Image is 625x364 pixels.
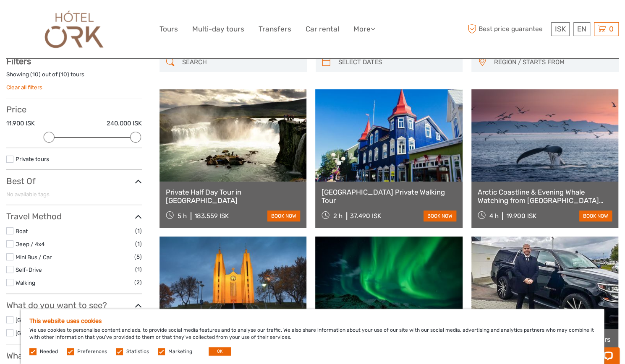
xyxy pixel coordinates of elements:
a: Arctic Coastline & Evening Whale Watching from [GEOGRAPHIC_DATA] Port [478,188,612,205]
button: REGION / STARTS FROM [490,55,615,69]
h3: Price [6,104,142,114]
a: Tours [160,23,178,35]
span: 0 [608,25,615,33]
button: OK [209,347,231,356]
a: Self-Drive [16,266,42,273]
img: Our services [40,6,108,52]
h5: This website uses cookies [29,317,596,325]
a: Mini Bus / Car [16,254,52,260]
span: (5) [134,252,142,262]
a: Private tours [16,156,49,162]
span: ISK [555,25,566,33]
label: Marketing [168,348,192,355]
input: SELECT DATES [335,55,459,70]
h3: What do you want to do? [6,351,142,361]
span: (2) [134,278,142,287]
div: 183.559 ISK [194,212,229,220]
div: 19.900 ISK [506,212,536,220]
a: [GEOGRAPHIC_DATA] [16,330,73,336]
h3: Best Of [6,176,142,186]
a: [GEOGRAPHIC_DATA] Private Walking Tour [322,188,456,205]
label: Needed [40,348,58,355]
input: SEARCH [179,55,303,70]
span: (1) [135,226,142,236]
a: More [353,23,375,35]
a: Transfers [259,23,291,35]
a: Walking [16,279,35,286]
span: 2 h [333,212,343,220]
button: Open LiveChat chat widget [97,13,107,23]
a: Multi-day tours [192,23,244,35]
h3: Travel Method [6,211,142,221]
div: 37.490 ISK [350,212,381,220]
a: book now [424,211,456,221]
label: 10 [61,70,67,78]
a: [GEOGRAPHIC_DATA] [16,317,73,323]
label: Statistics [126,348,149,355]
a: Boat [16,228,28,234]
a: Jeep / 4x4 [16,241,44,247]
label: 10 [32,70,39,78]
div: EN [573,22,590,36]
div: Showing ( ) out of ( ) tours [6,70,142,83]
strong: Filters [6,56,31,66]
label: Preferences [77,348,107,355]
span: (1) [135,265,142,274]
a: book now [579,211,612,221]
span: 5 h [178,212,187,220]
a: Car rental [306,23,339,35]
span: 4 h [489,212,498,220]
label: 11.900 ISK [6,119,35,128]
div: We use cookies to personalise content and ads, to provide social media features and to analyse ou... [21,309,604,364]
a: book now [267,211,300,221]
span: (1) [135,239,142,249]
a: Private Half Day Tour in [GEOGRAPHIC_DATA] [166,188,300,205]
h3: What do you want to see? [6,300,142,310]
p: Chat now [12,15,95,21]
a: Clear all filters [6,84,42,91]
span: No available tags [6,191,50,198]
label: 240.000 ISK [107,119,142,128]
span: Best price guarantee [465,22,549,36]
